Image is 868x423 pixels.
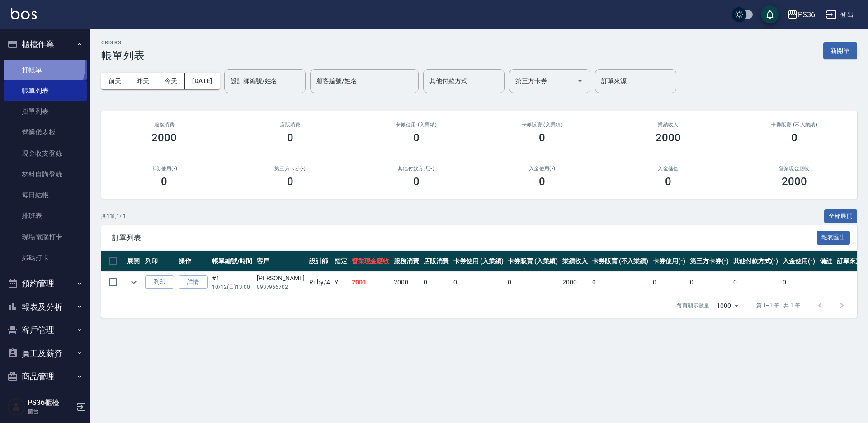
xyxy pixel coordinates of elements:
th: 卡券使用 (入業績) [451,251,506,272]
button: 預約管理 [4,272,87,295]
th: 設計師 [307,251,332,272]
button: 全部展開 [824,209,858,223]
button: PS36 [783,5,819,24]
h3: 服務消費 [112,122,217,128]
h2: 營業現金應收 [742,166,846,172]
p: 共 1 筆, 1 / 1 [101,212,126,220]
h3: 帳單列表 [101,49,145,62]
div: PS36 [798,9,815,20]
span: 訂單列表 [112,233,817,242]
button: 報表匯出 [817,231,850,245]
button: 櫃檯作業 [4,33,87,56]
a: 詳情 [179,275,208,289]
a: 新開單 [823,46,857,55]
th: 帳單編號/時間 [210,251,255,272]
td: 2000 [349,272,392,293]
h3: 0 [791,131,797,144]
td: 0 [590,272,651,293]
img: Logo [11,8,37,19]
th: 業績收入 [560,251,590,272]
th: 第三方卡券(-) [688,251,731,272]
th: 展開 [125,251,143,272]
h3: 0 [161,175,167,188]
th: 操作 [176,251,210,272]
button: 商品管理 [4,365,87,388]
a: 帳單列表 [4,80,87,101]
button: 昨天 [129,73,157,89]
h3: 2000 [656,131,681,144]
button: 客戶管理 [4,318,87,342]
button: 登出 [822,6,857,23]
th: 店販消費 [421,251,451,272]
p: 0937956702 [257,283,305,291]
h3: 2000 [782,175,807,188]
td: Y [332,272,349,293]
button: 報表及分析 [4,295,87,319]
td: Ruby /4 [307,272,332,293]
button: 新開單 [823,42,857,59]
button: save [761,5,779,23]
th: 卡券販賣 (不入業績) [590,251,651,272]
th: 營業現金應收 [349,251,392,272]
td: 0 [688,272,731,293]
a: 現場電腦打卡 [4,227,87,247]
img: Person [7,398,25,416]
td: 0 [780,272,817,293]
button: [DATE] [185,73,219,89]
td: 0 [731,272,781,293]
h2: ORDERS [101,40,145,46]
h2: 業績收入 [616,122,721,128]
h3: 0 [287,175,293,188]
button: 員工及薪資 [4,342,87,365]
h2: 入金使用(-) [490,166,594,172]
td: 2000 [392,272,421,293]
a: 打帳單 [4,60,87,80]
th: 其他付款方式(-) [731,251,781,272]
h3: 0 [539,131,545,144]
h3: 0 [665,175,671,188]
p: 每頁顯示數量 [677,302,709,310]
h3: 0 [413,131,420,144]
h5: PS36櫃檯 [28,398,74,407]
h2: 卡券使用 (入業績) [364,122,468,128]
h2: 店販消費 [238,122,343,128]
p: 第 1–1 筆 共 1 筆 [756,302,800,310]
h2: 入金儲值 [616,166,721,172]
button: Open [573,74,587,88]
div: 1000 [713,293,742,318]
td: #1 [210,272,255,293]
th: 訂單來源 [835,251,864,272]
button: 前天 [101,73,129,89]
a: 每日結帳 [4,185,87,205]
button: 今天 [157,73,185,89]
a: 掛單列表 [4,101,87,122]
h2: 卡券販賣 (入業績) [490,122,594,128]
th: 客戶 [255,251,307,272]
h3: 2000 [151,131,177,144]
th: 卡券販賣 (入業績) [505,251,560,272]
p: 10/12 (日) 13:00 [212,283,252,291]
td: 0 [421,272,451,293]
td: 0 [451,272,506,293]
th: 備註 [817,251,835,272]
th: 卡券使用(-) [651,251,688,272]
button: 列印 [145,275,174,289]
a: 排班表 [4,205,87,226]
h3: 0 [539,175,545,188]
th: 列印 [143,251,176,272]
a: 掃碼打卡 [4,247,87,268]
h2: 第三方卡券(-) [238,166,343,172]
td: 0 [651,272,688,293]
h3: 0 [413,175,420,188]
h3: 0 [287,131,293,144]
h2: 卡券販賣 (不入業績) [742,122,846,128]
a: 報表匯出 [817,233,850,242]
h2: 卡券使用(-) [112,166,217,172]
a: 現金收支登錄 [4,143,87,164]
th: 服務消費 [392,251,421,272]
p: 櫃台 [28,407,74,415]
td: 0 [505,272,560,293]
button: expand row [127,275,141,289]
h2: 其他付款方式(-) [364,166,468,172]
a: 材料自購登錄 [4,164,87,185]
